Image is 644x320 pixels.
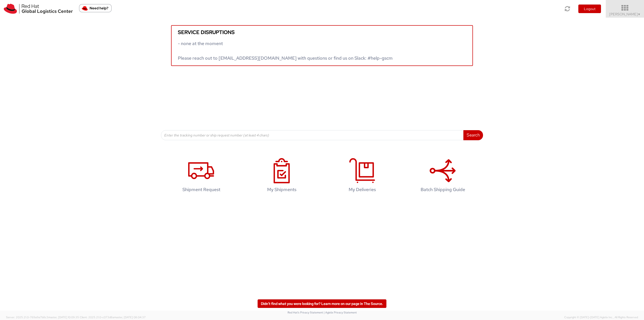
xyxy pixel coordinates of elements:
[161,130,464,140] input: Enter the tracking number or ship request number (at least 4 chars)
[80,315,146,319] span: Client: 2025.21.0-c073d8a
[171,25,473,66] a: Service disruptions - none at the moment Please reach out to [EMAIL_ADDRESS][DOMAIN_NAME] with qu...
[48,315,79,319] span: master, [DATE] 10:09:35
[6,315,79,319] span: Server: 2025.21.0-769a9a7b8c3
[330,187,395,192] h4: My Deliveries
[114,315,146,319] span: master, [DATE] 08:04:37
[79,4,112,12] button: Need help?
[178,29,466,35] h5: Service disruptions
[4,4,73,14] img: rh-logistics-00dfa346123c4ec078e1.svg
[178,41,393,61] span: - none at the moment Please reach out to [EMAIL_ADDRESS][DOMAIN_NAME] with questions or find us o...
[638,12,641,16] span: ▼
[410,187,475,192] h4: Batch Shipping Guide
[609,12,641,16] span: [PERSON_NAME]
[164,153,239,200] a: Shipment Request
[578,5,601,13] button: Logout
[288,311,323,314] a: Red Hat's Privacy Statement
[258,299,386,308] a: Didn't find what you were looking for? Learn more on our page in The Source.
[564,315,638,319] span: Copyright © [DATE]-[DATE] Agistix Inc., All Rights Reserved
[463,130,483,140] button: Search
[405,153,480,200] a: Batch Shipping Guide
[244,153,319,200] a: My Shipments
[325,153,400,200] a: My Deliveries
[249,187,314,192] h4: My Shipments
[169,187,234,192] h4: Shipment Request
[324,311,357,314] a: | Agistix Privacy Statement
